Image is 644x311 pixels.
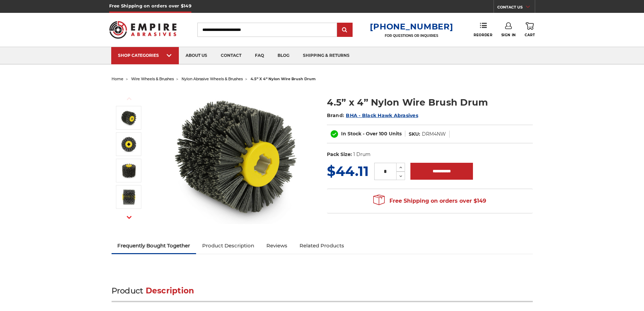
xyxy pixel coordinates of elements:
[118,53,172,58] div: SHOP CATEGORIES
[120,109,137,126] img: 4.5 inch x 4 inch Abrasive nylon brush
[353,151,371,158] dd: 1 Drum
[131,76,174,81] a: wire wheels & brushes
[121,91,137,106] button: Previous
[363,131,378,137] span: - Over
[370,22,453,31] a: [PHONE_NUMBER]
[327,96,533,109] h1: 4.5” x 4” Nylon Wire Brush Drum
[260,238,293,253] a: Reviews
[389,131,402,137] span: Units
[120,188,137,205] img: abrasive impregnated nylon brush
[179,47,214,64] a: about us
[525,22,535,37] a: Cart
[182,76,243,81] a: nylon abrasive wheels & brushes
[327,163,369,179] span: $44.11
[120,136,137,153] img: quad key arbor nylon wire brush drum
[112,76,123,81] a: home
[196,238,260,253] a: Product Description
[379,131,387,137] span: 100
[327,151,352,158] dt: Pack Size:
[327,112,344,118] span: Brand:
[346,112,418,118] a: BHA - Black Hawk Abrasives
[271,47,296,64] a: blog
[497,3,535,13] a: CONTACT US
[293,238,350,253] a: Related Products
[109,17,177,43] img: Empire Abrasives
[112,286,143,295] span: Product
[120,162,137,179] img: round nylon brushes industrial
[525,33,535,37] span: Cart
[112,238,196,253] a: Frequently Bought Together
[169,89,305,224] img: 4.5 inch x 4 inch Abrasive nylon brush
[341,131,361,137] span: In Stock
[251,76,316,81] span: 4.5” x 4” nylon wire brush drum
[248,47,271,64] a: faq
[409,131,420,138] dt: SKU:
[338,23,352,37] input: Submit
[146,286,194,295] span: Description
[474,22,492,37] a: Reorder
[370,34,453,38] p: FOR QUESTIONS OR INQUIRIES
[296,47,356,64] a: shipping & returns
[422,131,446,138] dd: DRM4NW
[214,47,248,64] a: contact
[121,210,137,225] button: Next
[474,33,492,37] span: Reorder
[373,194,486,208] span: Free Shipping on orders over $149
[501,33,516,37] span: Sign In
